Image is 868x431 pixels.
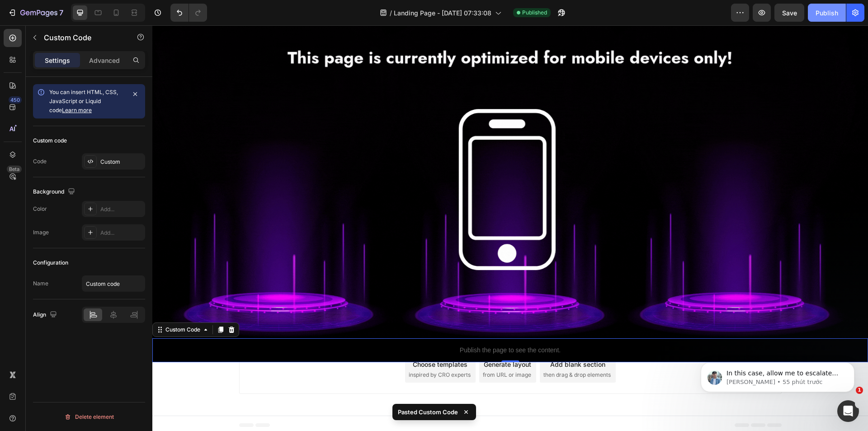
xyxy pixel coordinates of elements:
span: inspired by CRO experts [256,346,318,354]
iframe: Intercom notifications tin nhắn [687,343,868,407]
div: Name [33,279,48,288]
p: Pasted Custom Code [398,407,458,417]
div: Add... [100,229,143,237]
div: Align [33,309,59,321]
span: then drag & drop elements [391,346,458,354]
span: Landing Page - [DATE] 07:33:08 [394,8,491,18]
div: Custom code [33,137,67,145]
div: Add... [100,205,143,213]
span: 1 [856,387,863,394]
div: Generate layout [331,334,379,344]
p: Custom Code [44,32,121,43]
iframe: Intercom live chat [837,400,859,422]
div: Beta [7,166,22,173]
p: Advanced [89,56,120,65]
div: Publish [816,8,838,18]
button: Publish [808,4,846,22]
div: 450 [9,96,22,104]
p: Settings [45,56,70,65]
span: You can insert HTML, CSS, JavaScript or Liquid code [49,89,118,114]
div: Configuration [33,259,68,267]
div: Color [33,205,47,213]
p: 7 [59,7,63,18]
button: 7 [4,4,67,22]
div: Undo/Redo [170,4,207,22]
button: Save [774,4,804,22]
div: Code [33,157,47,166]
span: from URL or image [330,346,379,354]
div: Background [33,186,77,198]
div: Delete element [64,412,114,422]
div: Image [33,228,49,237]
div: Add blank section [398,334,453,344]
iframe: To enrich screen reader interactions, please activate Accessibility in Grammarly extension settings [152,25,868,431]
a: Learn more [62,107,92,114]
span: Save [782,9,797,17]
div: Choose templates [260,334,315,344]
span: Published [522,9,547,17]
span: / [390,8,392,18]
div: Custom [100,158,143,166]
button: Delete element [33,410,145,424]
